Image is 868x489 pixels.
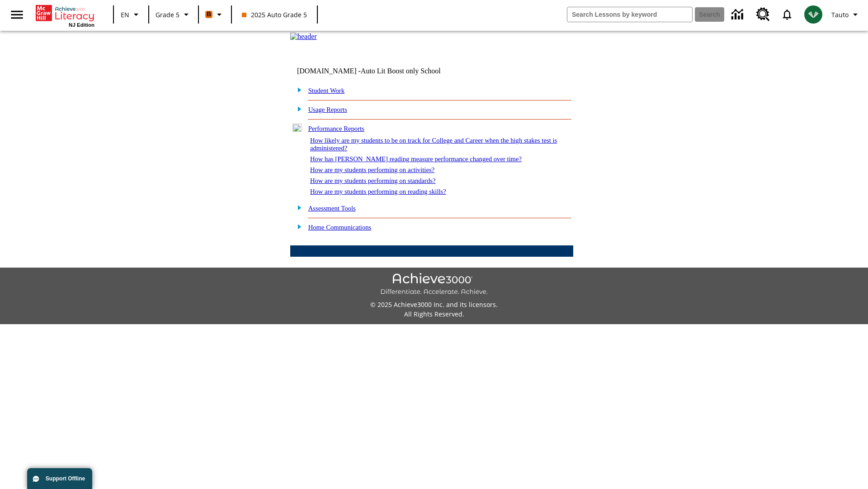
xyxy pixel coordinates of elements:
img: plus.gif [292,222,302,230]
img: header [290,33,317,41]
a: Notifications [775,3,799,26]
img: avatar image [804,5,822,24]
span: EN [121,10,129,19]
a: How has [PERSON_NAME] reading measure performance changed over time? [310,155,522,163]
a: Home Communications [308,224,372,231]
a: How are my students performing on reading skills? [310,188,446,195]
td: [DOMAIN_NAME] - [297,67,463,75]
a: Assessment Tools [308,205,356,212]
span: Tauto [831,10,849,19]
img: minus.gif [292,124,302,132]
button: Boost Class color is orange. Change class color [202,6,228,23]
img: Achieve3000 Differentiate Accelerate Achieve [380,273,488,296]
span: Grade 5 [156,10,179,19]
img: plus.gif [292,203,302,211]
button: Language: EN, Select a language [117,6,146,23]
span: Support Offline [46,475,85,482]
button: Support Offline [27,468,92,489]
button: Grade: Grade 5, Select a grade [152,6,195,23]
a: Data Center [726,2,751,27]
button: Open side menu [4,1,30,28]
nobr: Auto Lit Boost only School [361,67,441,75]
input: search field [567,7,692,22]
span: 2025 Auto Grade 5 [242,10,307,19]
a: How are my students performing on activities? [310,166,434,173]
a: How likely are my students to be on track for College and Career when the high stakes test is adm... [310,137,557,152]
span: B [207,9,211,20]
div: Home [36,3,94,28]
a: Usage Reports [308,106,347,113]
img: plus.gif [292,105,302,113]
a: Student Work [308,87,344,94]
button: Select a new avatar [799,3,828,26]
a: Resource Center, Will open in new tab [751,2,775,27]
a: Performance Reports [308,125,364,132]
a: How are my students performing on standards? [310,177,436,184]
img: plus.gif [292,86,302,94]
span: NJ Edition [69,22,94,28]
button: Profile/Settings [828,6,864,23]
